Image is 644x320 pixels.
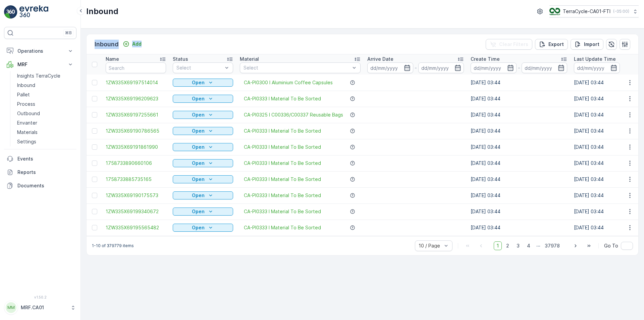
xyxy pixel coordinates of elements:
[17,120,37,126] p: Envanter
[518,64,520,72] p: -
[106,192,166,199] a: 1ZW335X69190175573
[14,118,76,128] a: Envanter
[17,129,38,136] p: Materials
[21,304,67,311] p: MRF.CA01
[240,56,259,62] p: Material
[613,9,629,14] p: ( -05:00 )
[106,56,119,62] p: Name
[106,160,166,167] a: 1758733890660106
[192,208,205,215] p: Open
[92,193,97,198] div: Toggle Row Selected
[192,160,205,167] p: Open
[467,91,571,107] td: [DATE] 03:44
[4,5,17,19] img: logo
[106,176,166,183] a: 1758733885735165
[244,64,350,71] p: Select
[244,208,321,215] a: CA-PI0333 I Material To Be Sorted
[503,241,512,250] span: 2
[14,109,76,118] a: Outbound
[14,99,76,109] a: Process
[173,111,233,119] button: Open
[173,159,233,167] button: Open
[542,241,563,250] span: 37978
[106,95,166,102] a: 1ZW335X69196209623
[467,203,571,220] td: [DATE] 03:44
[92,144,97,150] div: Toggle Row Selected
[173,95,233,103] button: Open
[467,75,571,91] td: [DATE] 03:44
[471,56,500,62] p: Create Time
[244,224,321,231] a: CA-PI0333 I Material To Be Sorted
[17,48,63,54] p: Operations
[92,209,97,214] div: Toggle Row Selected
[120,40,144,48] button: Add
[173,224,233,232] button: Open
[244,95,321,102] a: CA-PI0333 I Material To Be Sorted
[467,155,571,171] td: [DATE] 03:44
[514,241,523,250] span: 3
[563,8,610,15] p: TerraCycle-CA01-FTI
[524,241,533,250] span: 4
[467,171,571,187] td: [DATE] 03:44
[106,111,166,118] a: 1ZW335X69197255661
[192,224,205,231] p: Open
[106,128,166,134] a: 1ZW335X69190786565
[192,144,205,150] p: Open
[244,79,333,86] span: CA-PI0300 I Aluminium Coffee Capsules
[17,101,35,107] p: Process
[415,64,417,72] p: -
[535,39,568,50] button: Export
[17,169,74,176] p: Reports
[549,8,560,15] img: TC_BVHiTW6.png
[14,90,76,99] a: Pallet
[106,79,166,86] a: 1ZW335X69197514014
[4,58,76,71] button: MRF
[86,6,118,17] p: Inbound
[92,96,97,101] div: Toggle Row Selected
[173,175,233,183] button: Open
[17,155,74,162] p: Events
[192,95,205,102] p: Open
[467,220,571,236] td: [DATE] 03:44
[548,41,564,48] p: Export
[173,143,233,151] button: Open
[14,81,76,90] a: Inbound
[92,243,134,248] p: 1-10 of 379779 items
[173,127,233,135] button: Open
[106,62,166,73] input: Search
[17,82,35,89] p: Inbound
[471,62,517,73] input: dd/mm/yyyy
[467,107,571,123] td: [DATE] 03:44
[4,301,76,315] button: MMMRF.CA01
[467,187,571,203] td: [DATE] 03:44
[106,144,166,150] a: 1ZW335X69191861990
[14,71,76,81] a: Insights TerraCycle
[4,179,76,192] a: Documents
[106,224,166,231] a: 1ZW335X69195565482
[6,302,16,313] div: MM
[173,56,188,62] p: Status
[549,5,639,17] button: TerraCycle-CA01-FTI(-05:00)
[17,91,30,98] p: Pallet
[176,64,223,71] p: Select
[244,111,343,118] a: CA-PI0325 I C00336/C00337 Reusable Bags
[192,176,205,183] p: Open
[4,44,76,58] button: Operations
[244,160,321,167] a: CA-PI0333 I Material To Be Sorted
[192,192,205,199] p: Open
[244,192,321,199] a: CA-PI0333 I Material To Be Sorted
[106,208,166,215] a: 1ZW335X69199340672
[467,139,571,155] td: [DATE] 03:44
[17,138,36,145] p: Settings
